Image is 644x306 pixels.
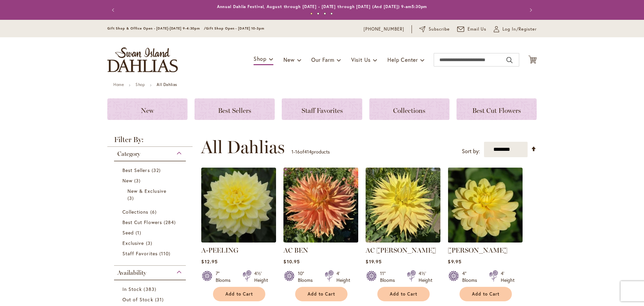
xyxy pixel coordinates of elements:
[377,287,430,301] button: Add to Cart
[122,296,153,303] span: Out of Stock
[317,12,319,15] button: 2 of 4
[501,270,515,283] div: 4' Height
[218,106,251,115] span: Best Sellers
[330,12,333,15] button: 4 of 4
[206,26,264,31] span: Gift Shop Open - [DATE] 10-3pm
[419,270,432,283] div: 4½' Height
[448,246,507,254] a: [PERSON_NAME]
[351,56,371,63] span: Visit Us
[136,229,143,236] span: 1
[122,177,179,184] a: New
[283,56,294,63] span: New
[217,4,427,9] a: Annual Dahlia Festival, August through [DATE] - [DATE] through [DATE] (And [DATE]) 9-am5:30pm
[364,26,404,33] a: [PHONE_NUMBER]
[122,240,144,246] span: Exclusive
[134,177,142,184] span: 3
[127,188,166,194] span: New & Exclusive
[460,287,512,301] button: Add to Cart
[366,168,440,243] img: AC Jeri
[380,270,399,283] div: 11" Blooms
[122,250,158,257] span: Staff Favorites
[141,106,154,115] span: New
[157,82,177,87] strong: All Dahlias
[390,291,417,297] span: Add to Cart
[494,26,537,33] a: Log In/Register
[117,269,146,276] span: Availability
[146,239,154,247] span: 3
[366,237,440,244] a: AC Jeri
[310,12,313,15] button: 1 of 4
[291,148,293,155] span: 1
[107,47,178,72] a: store logo
[159,250,172,257] span: 110
[295,287,347,301] button: Add to Cart
[291,146,330,157] p: - of products
[311,56,334,63] span: Our Farm
[366,258,381,265] span: $19.95
[468,26,487,33] span: Email Us
[472,106,521,115] span: Best Cut Flowers
[502,26,537,33] span: Log In/Register
[393,106,425,115] span: Collections
[472,291,499,297] span: Add to Cart
[216,270,234,283] div: 7" Blooms
[201,246,238,254] a: A-PEELING
[201,137,285,157] span: All Dahlias
[107,98,187,120] a: New
[155,296,165,303] span: 31
[282,98,362,120] a: Staff Favorites
[254,270,268,283] div: 4½' Height
[122,167,179,174] a: Best Sellers
[195,98,275,120] a: Best Sellers
[366,246,436,254] a: AC [PERSON_NAME]
[122,209,149,215] span: Collections
[457,98,537,120] a: Best Cut Flowers
[164,219,177,226] span: 284
[283,168,358,243] img: AC BEN
[152,167,162,174] span: 32
[122,219,179,226] a: Best Cut Flowers
[304,148,312,155] span: 414
[462,270,481,283] div: 4" Blooms
[122,239,179,247] a: Exclusive
[201,168,276,243] img: A-Peeling
[117,150,140,158] span: Category
[254,55,267,62] span: Shop
[122,250,179,257] a: Staff Favorites
[201,258,217,265] span: $12.95
[419,26,450,33] a: Subscribe
[298,270,317,283] div: 10" Blooms
[136,82,145,87] a: Shop
[107,3,121,17] button: Previous
[448,258,461,265] span: $9.95
[448,168,523,243] img: AHOY MATEY
[122,167,150,173] span: Best Sellers
[283,246,308,254] a: AC BEN
[122,229,179,236] a: Seed
[387,56,418,63] span: Help Center
[122,177,132,184] span: New
[336,270,350,283] div: 4' Height
[122,219,162,225] span: Best Cut Flowers
[122,286,142,292] span: In Stock
[107,136,193,147] strong: Filter By:
[457,26,487,33] a: Email Us
[107,26,206,31] span: Gift Shop & Office Open - [DATE]-[DATE] 9-4:30pm /
[127,187,174,202] a: New &amp; Exclusive
[324,12,326,15] button: 3 of 4
[122,229,134,236] span: Seed
[283,237,358,244] a: AC BEN
[127,194,136,202] span: 3
[462,145,480,158] label: Sort by:
[448,237,523,244] a: AHOY MATEY
[369,98,449,120] a: Collections
[283,258,300,265] span: $10.95
[122,296,179,303] a: Out of Stock 31
[429,26,450,33] span: Subscribe
[225,291,253,297] span: Add to Cart
[201,237,276,244] a: A-Peeling
[113,82,124,87] a: Home
[150,208,158,215] span: 6
[213,287,265,301] button: Add to Cart
[122,208,179,215] a: Collections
